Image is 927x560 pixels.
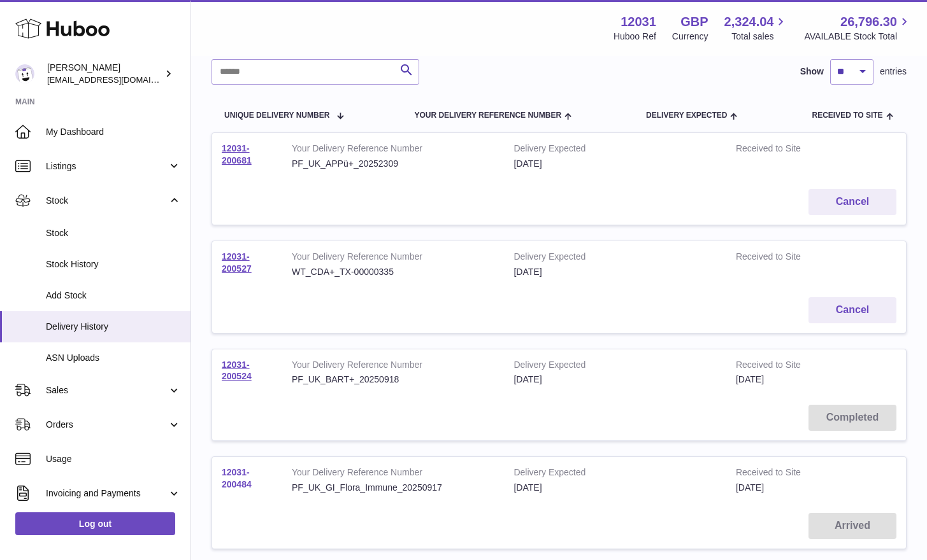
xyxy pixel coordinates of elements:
strong: Delivery Expected [514,466,716,482]
span: [DATE] [736,482,764,493]
span: Delivery Expected [646,111,727,120]
span: Received to Site [812,111,882,120]
a: 2,324.04 Total sales [724,13,789,43]
strong: Delivery Expected [514,143,716,158]
a: 12031-200681 [222,143,252,165]
a: 12031-200524 [222,360,252,382]
span: Stock [46,195,168,207]
strong: Your Delivery Reference Number [292,143,494,158]
span: Total sales [731,31,788,43]
span: 26,796.30 [840,13,897,31]
strong: Your Delivery Reference Number [292,251,494,266]
a: 12031-200484 [222,467,252,489]
span: Delivery History [46,321,181,333]
strong: Delivery Expected [514,359,716,374]
span: AVAILABLE Stock Total [804,31,912,43]
span: Stock History [46,258,181,270]
div: WT_CDA+_TX-00000335 [292,266,494,278]
span: Orders [46,419,168,431]
strong: 12031 [621,13,656,31]
strong: Received to Site [736,466,842,482]
div: PF_UK_GI_Flora_Immune_20250917 [292,482,494,494]
span: Stock [46,227,181,239]
span: Usage [46,453,181,465]
button: Cancel [808,189,896,215]
span: My Dashboard [46,126,181,138]
button: Cancel [808,297,896,323]
span: [EMAIL_ADDRESS][DOMAIN_NAME] [47,74,187,85]
div: PF_UK_BART+_20250918 [292,374,494,386]
span: Add Stock [46,290,181,302]
span: Sales [46,384,168,396]
span: ASN Uploads [46,352,181,364]
strong: GBP [680,13,708,31]
div: [DATE] [514,266,716,278]
strong: Delivery Expected [514,251,716,266]
span: Invoicing and Payments [46,487,168,500]
a: 26,796.30 AVAILABLE Stock Total [804,13,912,43]
strong: Received to Site [736,143,842,158]
span: 2,324.04 [724,13,774,31]
div: Currency [672,31,708,43]
span: Unique Delivery Number [224,111,329,120]
span: Listings [46,160,168,172]
div: Huboo Ref [614,31,656,43]
strong: Your Delivery Reference Number [292,359,494,374]
label: Show [800,66,824,78]
strong: Received to Site [736,359,842,374]
a: 12031-200527 [222,251,252,274]
img: admin@makewellforyou.com [15,64,34,83]
span: Your Delivery Reference Number [414,111,561,120]
span: [DATE] [736,374,764,384]
div: [DATE] [514,158,716,170]
div: [PERSON_NAME] [47,62,162,86]
strong: Received to Site [736,251,842,266]
span: entries [880,66,907,78]
div: [DATE] [514,374,716,386]
a: Log out [15,512,175,535]
strong: Your Delivery Reference Number [292,466,494,482]
div: [DATE] [514,482,716,494]
div: PF_UK_APPü+_20252309 [292,158,494,170]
